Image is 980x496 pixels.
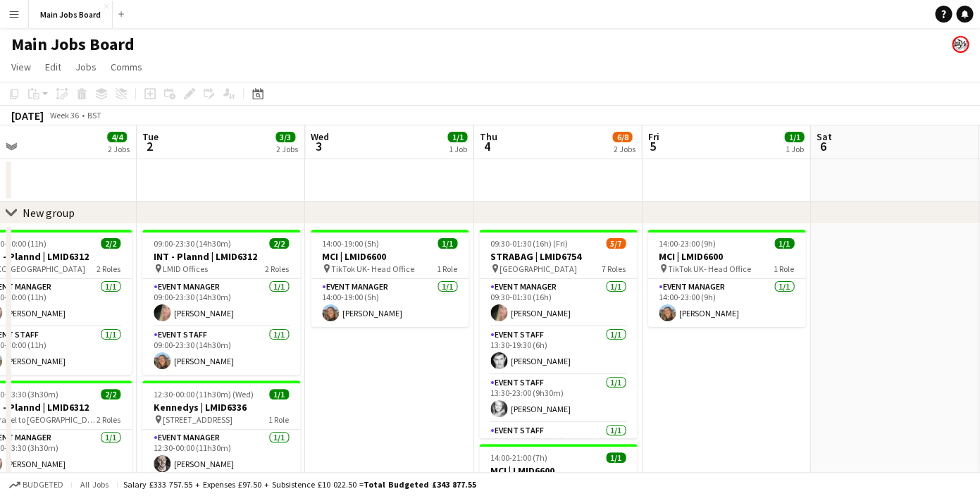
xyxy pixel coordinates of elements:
[23,206,75,220] div: New group
[39,58,67,76] a: Edit
[70,58,102,76] a: Jobs
[105,58,148,76] a: Comms
[77,479,111,490] span: All jobs
[952,36,969,53] app-user-avatar: Alanya O'Donnell
[11,108,44,123] div: [DATE]
[123,479,476,490] div: Salary £333 757.55 + Expenses £97.50 + Subsistence £10 022.50 =
[23,480,63,490] span: Budgeted
[29,1,113,28] button: Main Jobs Board
[11,61,31,73] span: View
[75,61,97,73] span: Jobs
[11,34,135,55] h1: Main Jobs Board
[6,58,37,76] a: View
[7,477,66,492] button: Budgeted
[364,479,476,490] span: Total Budgeted £343 877.55
[87,110,101,120] div: BST
[45,61,61,73] span: Edit
[111,61,142,73] span: Comms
